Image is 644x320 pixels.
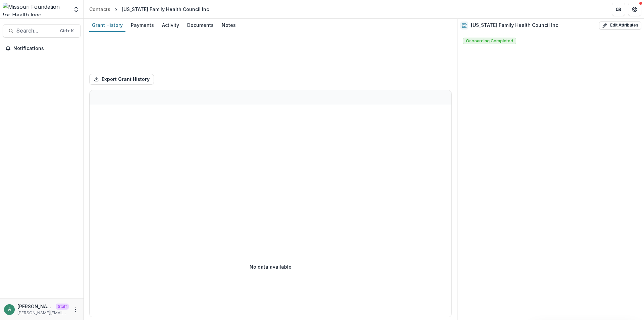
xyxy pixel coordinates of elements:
span: Notifications [13,46,78,51]
div: anveet@trytemelio.com [8,307,11,312]
button: Export Grant History [89,74,154,85]
img: Missouri Foundation for Health logo [3,3,69,16]
a: Notes [219,19,238,32]
h2: [US_STATE] Family Health Council Inc [471,22,558,28]
div: [US_STATE] Family Health Council Inc [122,6,209,13]
span: Onboarding Completed [463,38,516,44]
a: Grant History [89,19,125,32]
button: More [71,306,79,314]
div: Payments [128,20,157,30]
p: Staff [56,304,69,310]
div: Ctrl + K [59,27,75,35]
button: Get Help [628,3,641,16]
div: Notes [219,20,238,30]
div: Documents [184,20,216,30]
a: Documents [184,19,216,32]
button: Notifications [3,43,81,54]
nav: breadcrumb [87,4,212,14]
div: Grant History [89,20,125,30]
button: Partners [612,3,625,16]
a: Activity [159,19,182,32]
a: Payments [128,19,157,32]
div: Contacts [89,6,110,13]
button: Edit Attributes [599,21,641,30]
button: Open entity switcher [71,3,81,16]
p: No data available [250,263,291,270]
p: [PERSON_NAME][EMAIL_ADDRESS][DOMAIN_NAME] [17,310,69,316]
p: [PERSON_NAME][EMAIL_ADDRESS][DOMAIN_NAME] [17,303,53,310]
a: Contacts [87,4,113,14]
span: Search... [16,28,56,34]
div: Activity [159,20,182,30]
button: Search... [3,24,81,38]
